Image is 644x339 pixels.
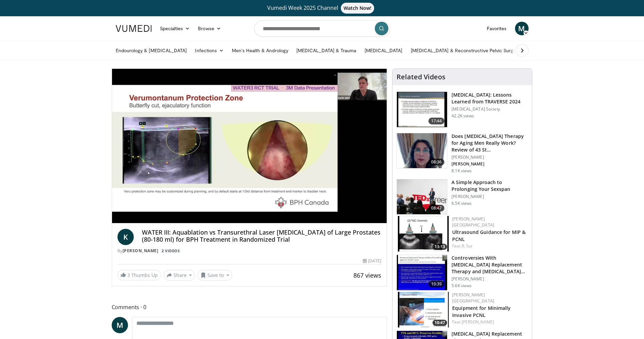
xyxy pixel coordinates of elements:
[483,22,511,35] a: Favorites
[452,243,527,249] div: Feat.
[397,255,447,290] img: 418933e4-fe1c-4c2e-be56-3ce3ec8efa3b.150x105_q85_crop-smart_upscale.jpg
[112,69,387,223] video-js: Video Player
[112,44,191,57] a: Endourology & [MEDICAL_DATA]
[117,270,161,280] a: 3 Thumbs Up
[353,271,381,279] span: 867 views
[164,270,195,281] button: Share
[452,168,472,174] p: 8.1K views
[462,243,473,249] a: R. Sur
[397,92,528,127] a: 17:44 [MEDICAL_DATA]: Lessons Learned from TRAVERSE 2024 [MEDICAL_DATA] Society 42.2K views
[117,3,528,14] a: Vumedi Week 2025 ChannelWatch Now!
[198,270,232,281] button: Save to
[398,216,449,252] a: 13:13
[397,255,528,291] a: 10:39 Controversies With [MEDICAL_DATA] Replacement Therapy and [MEDICAL_DATA] Can… [PERSON_NAME]...
[341,3,374,14] span: Watch Now!
[397,179,447,215] img: c4bd4661-e278-4c34-863c-57c104f39734.150x105_q85_crop-smart_upscale.jpg
[254,20,390,37] input: Search topics, interventions
[397,73,445,81] h4: Related Videos
[452,216,494,228] a: [PERSON_NAME] [GEOGRAPHIC_DATA]
[112,317,128,333] a: M
[452,155,528,160] p: [PERSON_NAME]
[397,133,528,174] a: 08:36 Does [MEDICAL_DATA] Therapy for Aging Men Really Work? Review of 43 St… [PERSON_NAME] [PERS...
[398,292,449,327] a: 10:47
[428,281,445,287] span: 10:39
[127,272,130,278] span: 3
[452,283,472,288] p: 5.6K views
[452,255,528,275] h3: Controversies With [MEDICAL_DATA] Replacement Therapy and [MEDICAL_DATA] Can…
[397,179,528,215] a: 08:47 A Simple Approach to Prolonging Your Sexspan [PERSON_NAME] 6.5K views
[398,292,449,327] img: 57193a21-700a-4103-8163-b4069ca57589.150x105_q85_crop-smart_upscale.jpg
[515,22,529,35] a: M
[117,248,382,254] div: By
[363,258,381,264] div: [DATE]
[156,22,194,35] a: Specialties
[228,44,292,57] a: Men’s Health & Andrology
[433,244,447,250] span: 13:13
[292,44,361,57] a: [MEDICAL_DATA] & Trauma
[117,229,134,245] a: K
[191,44,228,57] a: Infections
[112,303,387,312] span: Comments 0
[452,161,528,167] p: [PERSON_NAME]
[452,319,527,325] div: Feat.
[407,44,525,57] a: [MEDICAL_DATA] & Reconstructive Pelvic Surgery
[194,22,225,35] a: Browse
[452,292,494,304] a: [PERSON_NAME] [GEOGRAPHIC_DATA]
[452,113,474,119] p: 42.2K views
[452,276,528,282] p: [PERSON_NAME]
[142,229,382,243] h4: WATER III: Aquablation vs Transurethral Laser [MEDICAL_DATA] of Large Prostates (80-180 ml) for B...
[452,92,528,105] h3: [MEDICAL_DATA]: Lessons Learned from TRAVERSE 2024
[160,248,182,254] a: 2 Videos
[452,194,528,199] p: [PERSON_NAME]
[433,320,447,326] span: 10:47
[123,248,159,254] a: [PERSON_NAME]
[462,319,494,325] a: [PERSON_NAME]
[452,305,511,318] a: Equipment for Minimally Invasive PCNL
[398,216,449,252] img: ae74b246-eda0-4548-a041-8444a00e0b2d.150x105_q85_crop-smart_upscale.jpg
[428,118,445,124] span: 17:44
[452,133,528,153] h3: Does [MEDICAL_DATA] Therapy for Aging Men Really Work? Review of 43 St…
[361,44,407,57] a: [MEDICAL_DATA]
[428,159,445,165] span: 08:36
[452,229,526,242] a: Ultrasound Guidance for MIP & PCNL
[452,179,528,193] h3: A Simple Approach to Prolonging Your Sexspan
[428,205,445,212] span: 08:47
[116,25,152,32] img: VuMedi Logo
[397,92,447,127] img: 1317c62a-2f0d-4360-bee0-b1bff80fed3c.150x105_q85_crop-smart_upscale.jpg
[452,201,472,206] p: 6.5K views
[397,133,447,168] img: 4d4bce34-7cbb-4531-8d0c-5308a71d9d6c.150x105_q85_crop-smart_upscale.jpg
[452,106,528,112] p: [MEDICAL_DATA] Society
